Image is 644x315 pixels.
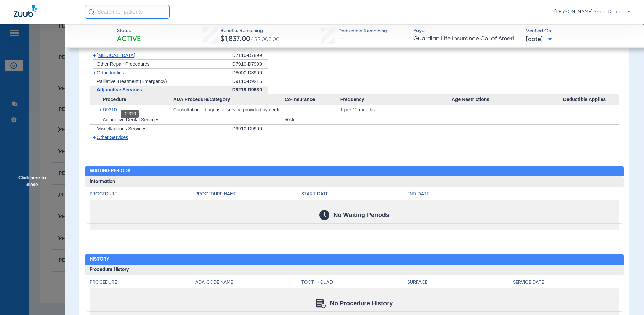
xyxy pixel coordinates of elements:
span: Adjunctive Services [97,87,142,92]
h4: End Date [407,191,619,198]
span: Other Services [97,135,128,140]
span: / $2,000.00 [250,37,280,42]
img: Zuub Logo [14,5,37,17]
h4: Procedure [90,279,196,286]
span: + [93,135,96,140]
h4: Start Date [301,191,407,198]
span: Other Repair Procedures [97,61,150,67]
span: Age Restrictions [452,94,563,105]
span: Procedure [90,94,173,105]
div: 50% [285,115,340,124]
span: [DATE] [526,35,552,44]
iframe: Chat Widget [610,282,644,315]
h2: Waiting Periods [85,166,624,177]
div: Consultation - diagnostic service provided by dentist or physician other than requesting dentist ... [173,105,285,115]
img: Calendar [316,299,326,308]
span: Benefits Remaining [220,27,280,34]
span: Co-Insurance [285,94,340,105]
app-breakdown-title: Tooth/Quad [301,279,407,288]
span: [PERSON_NAME] Smile Dental [554,8,630,15]
span: ADA Procedure/Category [173,94,285,105]
app-breakdown-title: Service Date [513,279,619,288]
h4: Tooth/Quad [301,279,407,286]
div: D9110-D9215 [232,77,268,86]
app-breakdown-title: ADA Code Name [195,279,301,288]
span: D9310 [103,107,117,112]
img: Search Icon [88,9,94,15]
span: $1,837.00 [220,36,250,43]
span: Adjunctive Dental Services [103,117,159,122]
app-breakdown-title: Surface [407,279,513,288]
span: -- [338,36,344,42]
span: Status [117,27,141,34]
h4: Surface [407,279,513,286]
img: Calendar [319,210,329,220]
span: Payer [413,27,520,34]
h4: Procedure Name [195,191,301,198]
div: D7910-D7999 [232,60,268,69]
div: D7110-D7899 [232,51,268,60]
span: Deductible Remaining [338,28,387,35]
app-breakdown-title: Procedure [90,191,196,200]
span: Frequency [340,94,452,105]
span: Orthodontics [97,70,124,75]
span: No Procedure History [330,300,393,307]
span: Miscellaneous Services [97,126,146,132]
span: + [99,105,103,115]
div: D9219-D9630 [232,86,268,94]
span: Fixed Partial Denture Retainers [97,44,163,49]
div: D9910-D9999 [232,125,268,134]
app-breakdown-title: Start Date [301,191,407,200]
span: Verified On [526,28,633,35]
h3: Procedure History [85,265,624,276]
span: Deductible Applies [563,94,619,105]
h4: ADA Code Name [195,279,301,286]
div: D8000-D8999 [232,69,268,77]
span: Active [117,35,141,44]
div: 1 per 12 months [340,105,452,115]
h4: Procedure [90,191,196,198]
div: D9310 [121,110,139,118]
app-breakdown-title: End Date [407,191,619,200]
span: + [93,53,96,58]
span: [MEDICAL_DATA] [97,53,135,58]
input: Search for patients [85,5,170,19]
span: Palliative Treatment (Emergency) [97,78,167,84]
span: - [93,87,95,92]
span: No Waiting Periods [334,212,389,218]
h2: History [85,254,624,265]
span: Guardian Life Insurance Co. of America [413,35,520,43]
h4: Service Date [513,279,619,286]
span: + [93,70,96,75]
app-breakdown-title: Procedure Name [195,191,301,200]
h3: Information [85,176,624,187]
app-breakdown-title: Procedure [90,279,196,288]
